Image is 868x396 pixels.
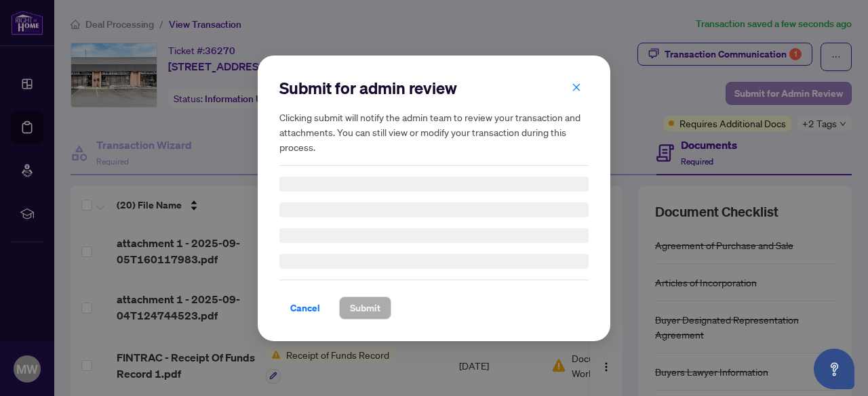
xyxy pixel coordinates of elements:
[279,296,331,320] button: Cancel
[814,349,854,389] button: Open asap
[279,110,589,154] h5: Clicking submit will notify the admin team to review your transaction and attachments. You can st...
[572,82,581,91] span: close
[290,297,320,319] span: Cancel
[279,77,589,99] h2: Submit for admin review
[339,296,391,320] button: Submit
